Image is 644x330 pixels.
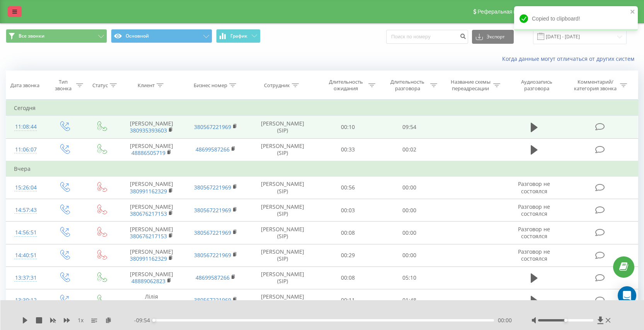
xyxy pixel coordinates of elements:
[14,142,38,157] div: 11:06:07
[379,199,441,222] td: 00:00
[248,289,317,311] td: [PERSON_NAME] (SIP)
[14,293,38,308] div: 13:30:12
[379,266,441,289] td: 05:10
[518,180,550,194] span: Разговор не состоялся
[14,180,38,195] div: 15:26:04
[317,116,379,138] td: 00:10
[317,244,379,266] td: 00:29
[130,255,167,262] a: 380991162329
[379,138,441,161] td: 00:02
[131,277,165,285] a: 48889062823
[119,116,184,138] td: [PERSON_NAME]
[131,149,165,156] a: 48886505719
[134,316,154,324] span: - 09:54
[514,6,638,31] div: Copied to clipboard!
[119,244,184,266] td: [PERSON_NAME]
[317,289,379,311] td: 00:11
[194,251,231,259] a: 380567221969
[387,79,428,92] div: Длительность разговора
[573,79,618,92] div: Комментарий/категория звонка
[630,9,635,16] button: close
[19,33,44,39] span: Все звонки
[216,29,261,43] button: График
[111,29,212,43] button: Основной
[512,79,562,92] div: Аудиозапись разговора
[78,316,83,324] span: 1 x
[152,319,155,322] div: Accessibility label
[194,123,231,131] a: 380567221969
[379,222,441,244] td: 00:00
[14,248,38,263] div: 14:40:51
[502,55,638,62] a: Когда данные могут отличаться от других систем
[130,127,167,134] a: 380935393603
[119,222,184,244] td: [PERSON_NAME]
[52,79,74,92] div: Тип звонка
[119,266,184,289] td: [PERSON_NAME]
[450,79,491,92] div: Название схемы переадресации
[518,203,550,217] span: Разговор не состоялся
[119,176,184,199] td: [PERSON_NAME]
[564,319,567,322] div: Accessibility label
[14,119,38,134] div: 11:08:44
[194,184,231,191] a: 380567221969
[386,30,468,44] input: Поиск по номеру
[472,30,514,44] button: Экспорт
[194,82,227,89] div: Бизнес номер
[248,138,317,161] td: [PERSON_NAME] (SIP)
[14,225,38,240] div: 14:56:51
[10,82,39,89] div: Дата звонка
[248,176,317,199] td: [PERSON_NAME] (SIP)
[317,266,379,289] td: 00:08
[6,100,638,116] td: Сегодня
[379,289,441,311] td: 01:48
[317,199,379,222] td: 00:03
[518,225,550,240] span: Разговор не состоялся
[518,248,550,262] span: Разговор не состоялся
[248,266,317,289] td: [PERSON_NAME] (SIP)
[130,232,167,240] a: 380676217153
[248,199,317,222] td: [PERSON_NAME] (SIP)
[194,296,231,304] a: 380567221969
[264,82,290,89] div: Сотрудник
[477,9,541,15] span: Реферальная программа
[14,203,38,218] div: 14:57:43
[194,206,231,214] a: 380567221969
[248,116,317,138] td: [PERSON_NAME] (SIP)
[194,229,231,236] a: 380567221969
[119,289,184,311] td: Лілія
[138,82,155,89] div: Клиент
[6,29,107,43] button: Все звонки
[6,161,638,177] td: Вчера
[618,286,636,305] div: Open Intercom Messenger
[317,222,379,244] td: 00:08
[130,210,167,217] a: 380676217153
[130,187,167,195] a: 380991162329
[248,222,317,244] td: [PERSON_NAME] (SIP)
[196,146,230,153] a: 48699587266
[317,138,379,161] td: 00:33
[14,270,38,285] div: 13:37:31
[119,138,184,161] td: [PERSON_NAME]
[379,176,441,199] td: 00:00
[248,244,317,266] td: [PERSON_NAME] (SIP)
[379,116,441,138] td: 09:54
[92,82,108,89] div: Статус
[498,316,512,324] span: 00:00
[230,33,247,39] span: График
[119,199,184,222] td: [PERSON_NAME]
[379,244,441,266] td: 00:00
[196,274,230,281] a: 48699587266
[317,176,379,199] td: 00:56
[325,79,366,92] div: Длительность ожидания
